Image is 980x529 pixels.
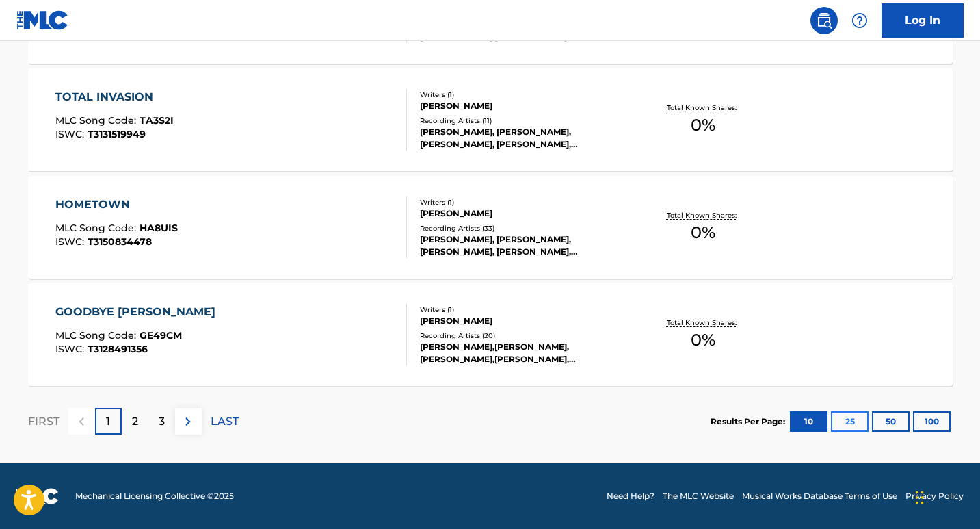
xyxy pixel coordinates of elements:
a: Musical Works Database Terms of Use [742,490,897,502]
img: right [180,413,196,430]
div: [PERSON_NAME] [420,100,626,112]
img: help [851,12,868,29]
span: ISWC : [55,128,88,140]
img: logo [16,488,59,504]
div: Writers ( 1 ) [420,305,626,315]
div: Drag [916,477,924,518]
p: 3 [159,413,165,430]
span: TA3S2I [140,114,174,127]
p: LAST [211,413,239,430]
span: GE49CM [140,329,182,341]
p: Results Per Page: [711,415,789,428]
iframe: Chat Widget [912,463,980,529]
div: GOODBYE [PERSON_NAME] [55,304,222,320]
button: 50 [872,411,910,432]
div: Writers ( 1 ) [420,90,626,100]
img: MLC Logo [16,10,69,30]
span: ISWC : [55,235,88,248]
span: 0 % [691,220,715,245]
span: 0 % [691,328,715,352]
img: search [816,12,832,29]
span: MLC Song Code : [55,222,140,234]
button: 25 [831,411,869,432]
div: [PERSON_NAME] [420,315,626,327]
a: The MLC Website [663,490,734,502]
div: HOMETOWN [55,196,178,213]
a: GOODBYE [PERSON_NAME]MLC Song Code:GE49CMISWC:T3128491356Writers (1)[PERSON_NAME]Recording Artist... [28,283,953,386]
a: HOMETOWNMLC Song Code:HA8UISISWC:T3150834478Writers (1)[PERSON_NAME]Recording Artists (33)[PERSON... [28,176,953,279]
a: Need Help? [607,490,654,502]
div: [PERSON_NAME], [PERSON_NAME], [PERSON_NAME], [PERSON_NAME], [PERSON_NAME] [420,126,626,151]
a: Public Search [810,7,838,34]
div: [PERSON_NAME], [PERSON_NAME], [PERSON_NAME], [PERSON_NAME], [PERSON_NAME] [420,233,626,258]
p: Total Known Shares: [667,318,740,328]
button: 100 [913,411,951,432]
span: ISWC : [55,343,88,355]
p: 2 [132,413,138,430]
div: TOTAL INVASION [55,89,174,105]
p: FIRST [28,413,59,430]
span: Mechanical Licensing Collective © 2025 [75,490,234,502]
span: T3150834478 [88,235,152,248]
div: Writers ( 1 ) [420,197,626,207]
div: Recording Artists ( 33 ) [420,223,626,233]
p: Total Known Shares: [667,210,740,220]
a: Privacy Policy [905,490,964,502]
span: MLC Song Code : [55,329,140,341]
div: Recording Artists ( 20 ) [420,331,626,341]
div: [PERSON_NAME] [420,207,626,220]
span: T3128491356 [88,343,148,355]
div: Help [846,7,873,34]
button: 10 [790,411,827,432]
span: 0 % [691,113,715,138]
span: HA8UIS [140,222,178,234]
div: [PERSON_NAME],[PERSON_NAME], [PERSON_NAME],[PERSON_NAME], [PERSON_NAME], [PERSON_NAME], [PERSON_N... [420,341,626,365]
a: TOTAL INVASIONMLC Song Code:TA3S2IISWC:T3131519949Writers (1)[PERSON_NAME]Recording Artists (11)[... [28,68,953,171]
p: 1 [106,413,110,430]
span: T3131519949 [88,128,146,140]
span: MLC Song Code : [55,114,140,127]
div: Recording Artists ( 11 ) [420,116,626,126]
a: Log In [882,3,964,38]
p: Total Known Shares: [667,103,740,113]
